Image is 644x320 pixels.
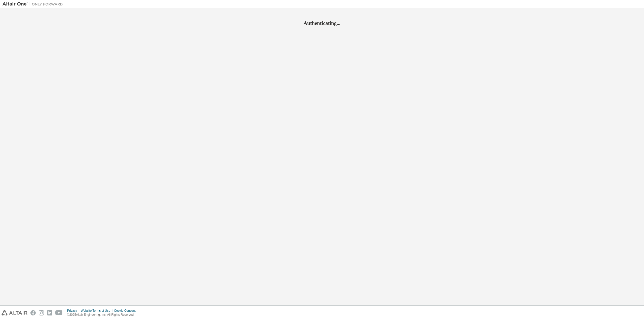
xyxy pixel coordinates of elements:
[114,309,138,313] div: Cookie Consent
[3,20,641,26] h2: Authenticating...
[2,310,27,315] img: altair_logo.svg
[39,310,44,315] img: instagram.svg
[3,2,65,7] img: Altair One
[67,313,139,317] p: © 2025 Altair Engineering, Inc. All Rights Reserved.
[81,309,114,313] div: Website Terms of Use
[67,309,81,313] div: Privacy
[47,310,52,315] img: linkedin.svg
[55,310,63,315] img: youtube.svg
[30,310,36,315] img: facebook.svg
